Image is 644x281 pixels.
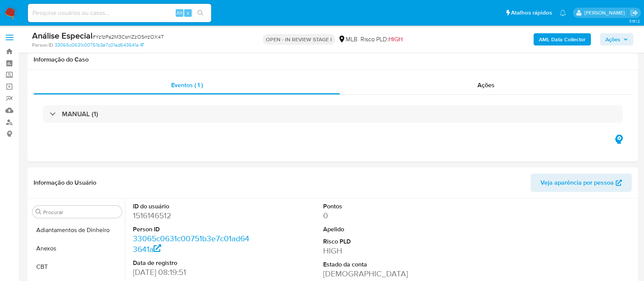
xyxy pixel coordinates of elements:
b: Análise Especial [32,29,92,42]
button: Veja aparência por pessoa [531,174,632,192]
a: Notificações [560,10,566,16]
span: Veja aparência por pessoa [540,174,614,192]
button: AML Data Collector [534,33,591,45]
input: Pesquise usuários ou casos... [28,8,211,18]
a: 33065c0631c00751b3e7c01ad643641a [133,233,249,255]
dd: [DATE] 08:19:51 [133,267,252,278]
div: MLB [338,35,358,44]
h3: MANUAL (1) [62,110,98,118]
div: MANUAL (1) [43,105,623,123]
span: Ações [605,33,620,45]
span: Risco PLD: [361,35,403,44]
dt: Apelido [323,225,442,234]
dd: 1516146512 [133,210,252,221]
dt: Estado da conta [323,260,442,269]
span: Atalhos rápidos [511,9,552,17]
h1: Informação do Caso [34,56,632,63]
button: Adiantamentos de Dinheiro [29,221,125,239]
button: Procurar [36,209,42,215]
button: search-icon [193,8,208,18]
dt: Risco PLD [323,237,442,246]
a: Sair [630,9,638,17]
dd: [DEMOGRAPHIC_DATA] [323,268,442,279]
span: # Yz1zPa2M3CsnlZzOSrrzOX4T [92,33,164,41]
button: Ações [600,33,633,45]
dt: Person ID [133,225,252,234]
span: Eventos ( 1 ) [171,81,203,89]
span: Alt [176,9,183,16]
span: HIGH [388,35,403,44]
button: Anexos [29,239,125,258]
dt: Data de registro [133,259,252,267]
button: CBT [29,258,125,276]
p: OPEN - IN REVIEW STAGE I [263,34,335,45]
span: Ações [477,81,495,89]
dt: Pontos [323,202,442,211]
h1: Informação do Usuário [34,179,96,187]
input: Procurar [43,209,119,216]
dt: ID do usuário [133,202,252,211]
b: AML Data Collector [539,33,586,45]
a: 33065c0631c00751b3e7c01ad643641a [55,42,144,49]
p: laisa.felismino@mercadolivre.com [584,9,628,16]
span: s [187,9,189,16]
dd: HIGH [323,245,442,256]
b: Person ID [32,42,53,49]
dd: 0 [323,210,442,221]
